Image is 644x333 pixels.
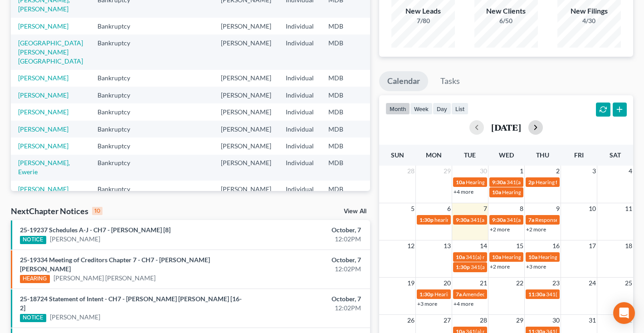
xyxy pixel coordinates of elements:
[470,216,558,223] span: 341(a) meeting for [PERSON_NAME]
[406,166,415,176] span: 28
[90,121,147,137] td: Bankruptcy
[557,6,621,16] div: New Filings
[321,34,366,69] td: MDB
[557,16,621,25] div: 4/30
[551,278,561,289] span: 23
[463,291,509,298] span: Amended Plan DUE
[391,151,404,159] span: Sun
[432,71,468,91] a: Tasks
[555,166,561,176] span: 2
[624,240,633,251] span: 18
[90,181,147,197] td: Bankruptcy
[555,203,561,214] span: 9
[502,254,573,260] span: Hearing for [PERSON_NAME]
[254,304,361,313] div: 12:02PM
[321,121,366,137] td: MDB
[18,185,68,193] a: [PERSON_NAME]
[624,278,633,289] span: 25
[538,254,609,260] span: Hearing for [PERSON_NAME]
[420,291,434,298] span: 1:30p
[379,71,428,91] a: Calendar
[321,18,366,34] td: MDB
[366,18,411,34] td: 7
[528,179,535,186] span: 2p
[451,103,468,115] button: list
[417,300,437,307] a: +3 more
[50,313,100,322] a: [PERSON_NAME]
[528,254,537,260] span: 10a
[18,74,68,82] a: [PERSON_NAME]
[588,315,597,326] span: 31
[321,155,366,181] td: MDB
[214,103,278,120] td: [PERSON_NAME]
[254,264,361,274] div: 12:02PM
[214,34,278,69] td: [PERSON_NAME]
[507,179,594,186] span: 341(a) meeting for [PERSON_NAME]
[535,216,589,223] span: Response to MFR DUE
[90,87,147,103] td: Bankruptcy
[366,70,411,87] td: 7
[507,216,594,223] span: 341(a) meeting for [PERSON_NAME]
[366,155,411,181] td: 7
[278,87,321,103] td: Individual
[90,18,147,34] td: Bankruptcy
[321,87,366,103] td: MDB
[551,240,561,251] span: 16
[492,216,506,223] span: 9:30a
[591,166,597,176] span: 3
[50,235,100,244] a: [PERSON_NAME]
[624,203,633,214] span: 11
[519,203,524,214] span: 8
[479,278,488,289] span: 21
[366,87,411,103] td: 7
[443,315,452,326] span: 27
[426,151,442,159] span: Mon
[466,254,553,260] span: 341(a) meeting for [PERSON_NAME]
[410,103,433,115] button: week
[278,103,321,120] td: Individual
[454,300,473,307] a: +4 more
[321,137,366,154] td: MDB
[90,70,147,87] td: Bankruptcy
[321,181,366,197] td: MDB
[471,264,558,270] span: 341(a) meeting for [PERSON_NAME]
[18,22,68,30] a: [PERSON_NAME]
[90,155,147,181] td: Bankruptcy
[54,274,156,283] a: [PERSON_NAME] [PERSON_NAME]
[456,179,465,186] span: 10a
[278,70,321,87] td: Individual
[344,208,366,215] a: View All
[18,39,83,65] a: [GEOGRAPHIC_DATA][PERSON_NAME][GEOGRAPHIC_DATA]
[443,166,452,176] span: 29
[479,240,488,251] span: 14
[366,137,411,154] td: 7
[526,226,546,233] a: +2 more
[254,294,361,304] div: October, 7
[214,121,278,137] td: [PERSON_NAME]
[410,203,415,214] span: 5
[434,216,504,223] span: hearing for [PERSON_NAME]
[551,315,561,326] span: 30
[406,315,415,326] span: 26
[613,302,635,324] div: Open Intercom Messenger
[499,151,514,159] span: Wed
[466,179,537,186] span: Hearing for [PERSON_NAME]
[628,166,633,176] span: 4
[515,278,524,289] span: 22
[490,226,510,233] a: +2 more
[278,34,321,69] td: Individual
[483,203,488,214] span: 7
[391,16,455,25] div: 7/80
[588,203,597,214] span: 10
[366,121,411,137] td: 7
[446,203,452,214] span: 6
[420,216,434,223] span: 1:30p
[20,226,171,234] a: 25-19237 Schedules A-J - CH7 - [PERSON_NAME] [8]
[492,179,506,186] span: 9:30a
[254,255,361,264] div: October, 7
[443,240,452,251] span: 13
[454,188,473,195] a: +4 more
[536,151,549,159] span: Thu
[321,70,366,87] td: MDB
[502,189,573,196] span: Hearing for [PERSON_NAME]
